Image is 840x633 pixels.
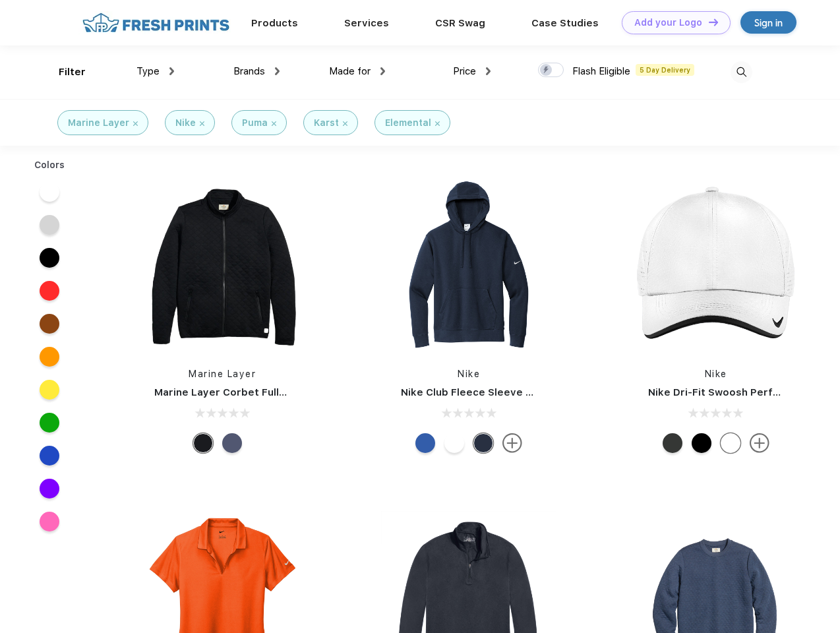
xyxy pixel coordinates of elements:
[636,64,694,76] span: 5 Day Delivery
[709,18,718,26] img: DT
[135,179,310,354] img: func=resize&h=266
[24,158,75,172] div: Colors
[154,386,337,398] a: Marine Layer Corbet Full-Zip Jacket
[731,61,752,83] img: desktop_search.svg
[275,67,280,75] img: dropdown.png
[242,116,268,130] div: Puma
[59,65,86,80] div: Filter
[385,116,431,130] div: Elemental
[705,369,727,379] a: Nike
[692,433,711,453] div: Black
[740,11,796,34] a: Sign in
[502,433,522,453] img: more.svg
[222,433,242,453] div: Navy
[634,17,702,28] div: Add your Logo
[721,433,740,453] div: White
[78,11,233,34] img: fo%20logo%202.webp
[486,67,491,75] img: dropdown.png
[415,433,435,453] div: Game Royal
[435,121,440,126] img: filter_cancel.svg
[663,433,682,453] div: Anthracite
[136,65,160,77] span: Type
[380,67,385,75] img: dropdown.png
[233,65,265,77] span: Brands
[648,386,830,398] a: Nike Dri-Fit Swoosh Perforated Cap
[453,65,476,77] span: Price
[193,433,213,453] div: Black
[444,433,464,453] div: White
[343,121,347,126] img: filter_cancel.svg
[169,67,174,75] img: dropdown.png
[314,116,339,130] div: Karst
[251,17,298,29] a: Products
[200,121,204,126] img: filter_cancel.svg
[133,121,138,126] img: filter_cancel.svg
[458,369,480,379] a: Nike
[572,65,630,77] span: Flash Eligible
[68,116,129,130] div: Marine Layer
[750,433,769,453] img: more.svg
[329,65,371,77] span: Made for
[435,17,485,29] a: CSR Swag
[272,121,276,126] img: filter_cancel.svg
[189,369,256,379] a: Marine Layer
[344,17,389,29] a: Services
[473,433,493,453] div: Midnight Navy
[381,179,556,354] img: func=resize&h=266
[401,386,648,398] a: Nike Club Fleece Sleeve Swoosh Pullover Hoodie
[628,179,804,354] img: func=resize&h=266
[754,15,783,30] div: Sign in
[175,116,196,130] div: Nike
